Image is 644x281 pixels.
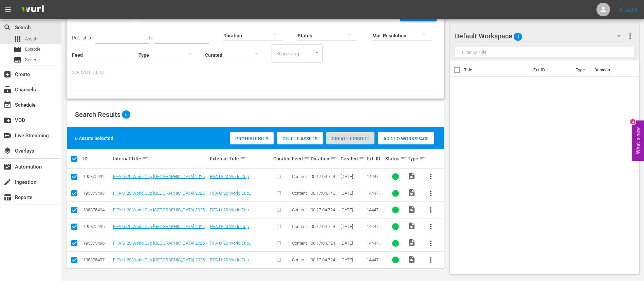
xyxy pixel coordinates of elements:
button: more_vert [423,252,439,268]
span: Search [3,23,12,32]
a: FIFA U-20 World Cup [GEOGRAPHIC_DATA] 2025™ - Highlights Bundle Quarter-Finals (ES) [113,174,207,184]
p: Search Filters: [72,70,439,75]
span: menu [4,5,12,14]
div: Duration [311,155,338,163]
span: Overlays [3,147,12,155]
div: 195375496 [83,241,111,246]
button: more_vert [423,185,439,201]
div: 00:17:04.724 [311,174,338,179]
span: Content [292,241,307,246]
button: more_vert [626,28,634,44]
th: Type [572,60,590,80]
div: Feed [292,155,309,163]
span: 144479_DE [367,257,383,267]
div: 195375495 [83,224,111,229]
div: Ext. ID [367,156,383,161]
span: 144479_FR [367,241,383,251]
button: Open [314,49,320,56]
span: 144479_ENG [367,207,383,217]
a: FIFA U-20 World Cup [GEOGRAPHIC_DATA] 2025™ - Highlights Quarter-Finals [210,207,266,223]
span: Ingestion [3,178,12,186]
span: sort [419,156,425,162]
div: 195375494 [83,207,111,212]
span: more_vert [427,189,435,197]
div: 3 [630,119,636,124]
span: Video [408,239,416,247]
span: Create [3,70,12,78]
a: FIFA U-20 World Cup [GEOGRAPHIC_DATA] 2025™ - Highlights Bundle Quarter-Finals (DE) [113,257,207,267]
span: Prohibit Bits [230,136,274,141]
a: FIFA U-20 World Cup [GEOGRAPHIC_DATA] 2025™ - Highlights Bundle Quarter-Finals (PT) [113,191,207,201]
div: External Title [210,155,271,163]
a: FIFA U-20 World Cup [GEOGRAPHIC_DATA] 2025™ - Highlights Quartas de final [210,191,266,206]
div: [DATE] [341,224,365,229]
th: Duration [590,60,631,80]
a: FIFA U-20 World Cup [GEOGRAPHIC_DATA] 2025™ - Highlights Cuartos de Final [210,174,266,189]
button: more_vert [423,169,439,185]
img: ans4CAIJ8jUAAAAAAAAAAAAAAAAAAAAAAAAgQb4GAAAAAAAAAAAAAAAAAAAAAAAAJMjXAAAAAAAAAAAAAAAAAAAAAAAAgAT5G... [16,2,49,18]
span: Delete Assets [277,136,323,141]
a: FIFA U-20 World Cup [GEOGRAPHIC_DATA] 2025™ - Highlights Viertelfinale [210,257,266,273]
span: sort [330,156,336,162]
div: ID [83,156,111,161]
span: 144479_POR [367,191,383,201]
div: Curated [273,156,290,161]
span: Video [408,172,416,180]
span: Asset [25,36,36,42]
span: more_vert [427,223,435,231]
span: Video [408,222,416,230]
span: 144479_ITA [367,224,383,234]
span: more_vert [427,173,435,181]
span: 144479_ES [367,174,383,184]
div: 6 Assets Selected [75,135,113,142]
button: Prohibit Bits [230,132,274,144]
th: Ext. ID [529,60,572,80]
a: FIFA U-20 World Cup [GEOGRAPHIC_DATA] 2025™ - Highlights Bundle Quarter-Finals (FR) [113,241,207,251]
button: Open Feedback Widget [632,120,644,161]
div: 00:17:04.724 [311,257,338,262]
span: Content [292,207,307,212]
span: 6 [122,110,130,119]
span: sort [142,156,148,162]
span: Video [408,189,416,197]
span: sort [400,156,406,162]
div: [DATE] [341,257,365,262]
span: more_vert [427,206,435,214]
span: Reports [3,193,12,201]
span: Episode [25,46,40,53]
button: Add to Workspace [378,132,434,144]
a: Sign Out [620,7,638,12]
div: 195375493 [83,191,111,196]
a: FIFA U-20 World Cup [GEOGRAPHIC_DATA] 2025™ - Highlights Bundle Quarter-Finals (EN) [113,207,207,217]
span: Published: [72,35,94,40]
span: Content [292,191,307,196]
span: Episode [14,46,22,54]
span: Content [292,224,307,229]
span: Channels [3,86,12,94]
a: FIFA U-20 World Cup [GEOGRAPHIC_DATA] 2025™ - Highlights Bundle Quarter-Finals (IT) [113,224,207,234]
div: [DATE] [341,191,365,196]
div: [DATE] [341,207,365,212]
span: more_vert [626,32,634,40]
span: Series [14,56,22,64]
div: Internal Title [113,155,208,163]
span: Schedule [3,101,12,109]
span: Automation [3,163,12,171]
span: Video [408,205,416,213]
div: 195375492 [83,174,111,179]
button: Create Episode [326,132,374,144]
span: 0 [514,30,522,44]
span: Live Streaming [3,131,12,140]
span: more_vert [427,256,435,264]
button: more_vert [423,235,439,251]
span: sort [240,156,246,162]
div: Created [341,155,365,163]
button: more_vert [423,218,439,235]
span: sort [304,156,310,162]
span: VOD [3,116,12,124]
a: FIFA U-20 World Cup [GEOGRAPHIC_DATA] 2025™ - Highlights Quarts de finale [210,241,266,256]
span: Asset [14,35,22,43]
div: 00:17:04.746 [311,191,338,196]
div: 00:17:04.724 [311,224,338,229]
a: FIFA U-20 World Cup [GEOGRAPHIC_DATA] 2025™ - Highlights Quarti di finale [210,224,266,239]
